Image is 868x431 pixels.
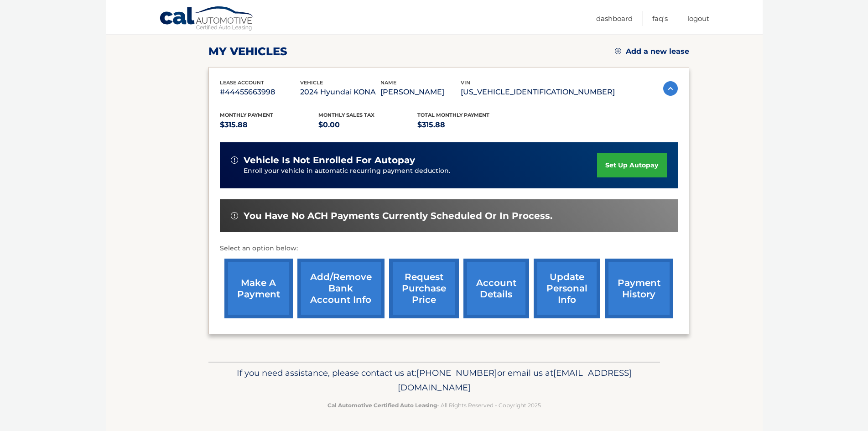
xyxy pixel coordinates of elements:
[463,259,529,318] a: account details
[220,86,300,99] p: #44455663998
[220,79,264,86] span: lease account
[244,155,415,166] span: vehicle is not enrolled for autopay
[318,112,374,118] span: Monthly sales Tax
[615,48,621,54] img: add.svg
[416,368,497,378] span: [PHONE_NUMBER]
[220,119,319,131] p: $315.88
[461,79,470,86] span: vin
[159,6,255,32] a: Cal Automotive
[663,81,678,96] img: accordion-active.svg
[417,112,489,118] span: Total Monthly Payment
[597,153,666,177] a: set up autopay
[208,45,287,58] h2: my vehicles
[220,112,273,118] span: Monthly Payment
[214,400,654,410] p: - All Rights Reserved - Copyright 2025
[220,243,678,254] p: Select an option below:
[417,119,516,131] p: $315.88
[534,259,600,318] a: update personal info
[224,259,293,318] a: make a payment
[652,11,668,26] a: FAQ's
[596,11,633,26] a: Dashboard
[380,79,396,86] span: name
[687,11,709,26] a: Logout
[214,366,654,395] p: If you need assistance, please contact us at: or email us at
[300,79,323,86] span: vehicle
[398,368,632,393] span: [EMAIL_ADDRESS][DOMAIN_NAME]
[380,86,461,99] p: [PERSON_NAME]
[231,156,238,164] img: alert-white.svg
[300,86,380,99] p: 2024 Hyundai KONA
[389,259,459,318] a: request purchase price
[231,212,238,219] img: alert-white.svg
[327,402,437,409] strong: Cal Automotive Certified Auto Leasing
[605,259,673,318] a: payment history
[244,166,598,176] p: Enroll your vehicle in automatic recurring payment deduction.
[615,47,689,56] a: Add a new lease
[461,86,615,99] p: [US_VEHICLE_IDENTIFICATION_NUMBER]
[244,210,552,222] span: You have no ACH payments currently scheduled or in process.
[318,119,417,131] p: $0.00
[297,259,385,318] a: Add/Remove bank account info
